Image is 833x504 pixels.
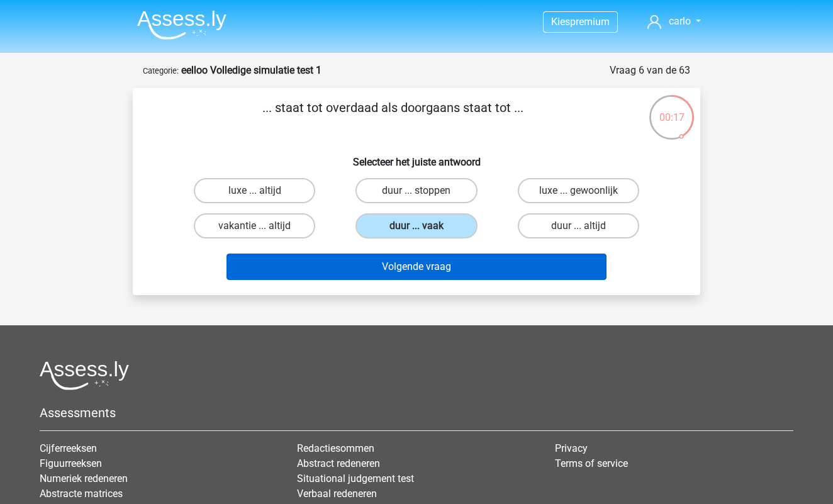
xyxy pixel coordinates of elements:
a: Redactiesommen [297,442,374,454]
p: ... staat tot overdaad als doorgaans staat tot ... [153,98,633,136]
div: 00:17 [648,94,695,125]
small: Categorie: [143,66,179,76]
a: carlo [642,14,706,29]
img: Assessly logo [40,361,129,390]
a: Abstract redeneren [297,457,380,469]
a: Numeriek redeneren [40,473,128,484]
span: premium [570,16,610,28]
a: Situational judgement test [297,473,414,484]
label: luxe ... altijd [194,178,315,203]
a: Verbaal redeneren [297,488,377,500]
label: duur ... altijd [518,213,639,238]
h5: Assessments [40,405,793,420]
a: Abstracte matrices [40,488,123,500]
strong: eelloo Volledige simulatie test 1 [181,64,321,76]
label: duur ... stoppen [355,178,477,203]
img: Assessly [137,10,226,40]
label: luxe ... gewoonlijk [518,178,639,203]
button: Volgende vraag [226,254,607,280]
a: Figuurreeksen [40,457,102,469]
label: duur ... vaak [355,213,477,238]
a: Terms of service [555,457,628,469]
span: carlo [669,15,691,27]
h6: Selecteer het juiste antwoord [153,146,680,168]
a: Kiespremium [544,13,617,30]
a: Privacy [555,442,588,454]
label: vakantie ... altijd [194,213,315,238]
span: Kies [551,16,570,28]
div: Vraag 6 van de 63 [610,63,690,78]
a: Cijferreeksen [40,442,97,454]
